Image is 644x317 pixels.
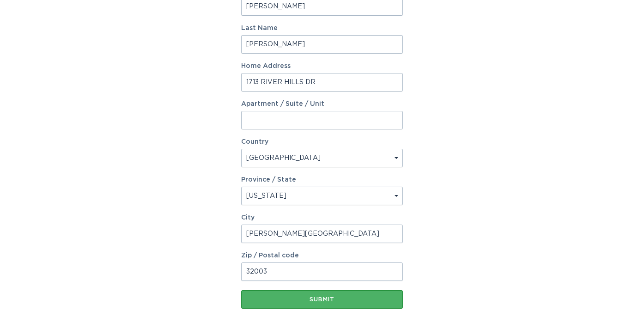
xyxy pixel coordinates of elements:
div: Submit [246,297,398,302]
label: Home Address [241,63,403,69]
label: Zip / Postal code [241,252,403,259]
label: Country [241,139,268,145]
label: Province / State [241,177,296,183]
label: Last Name [241,25,403,31]
label: Apartment / Suite / Unit [241,101,403,107]
label: City [241,214,403,221]
button: Submit [241,290,403,309]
